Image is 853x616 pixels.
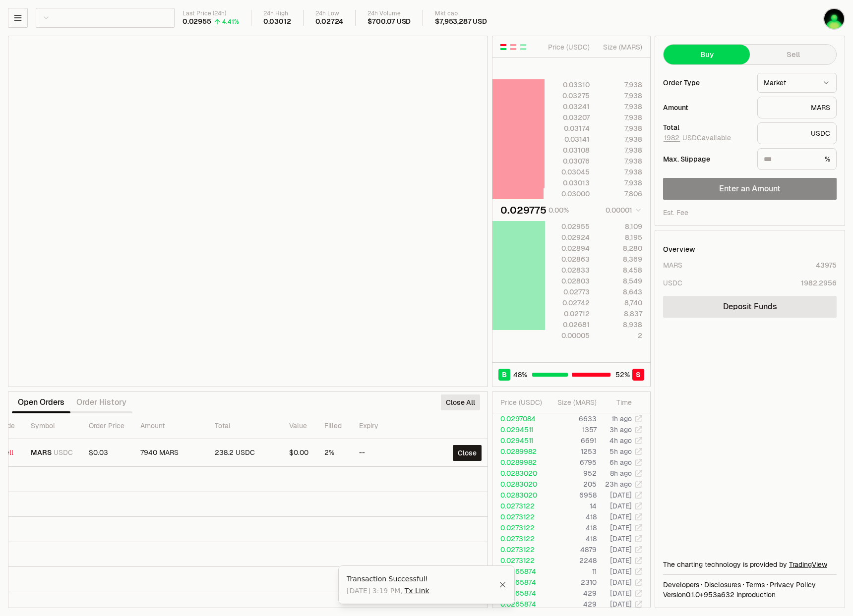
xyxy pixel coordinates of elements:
time: 5h ago [609,447,632,456]
time: [DATE] [610,556,632,565]
td: 2310 [546,577,597,588]
button: Show Sell Orders Only [509,43,517,51]
div: Size ( MARS ) [598,42,642,52]
button: Market [757,73,837,93]
div: 0.00005 [546,331,590,340]
div: 0.03108 [546,145,590,155]
div: 7,938 [598,80,642,90]
div: MARS [663,260,682,270]
div: 0.02681 [546,320,590,330]
time: 4h ago [609,436,632,445]
div: Mkt cap [435,10,487,17]
button: Order History [70,392,132,412]
div: 0.03141 [546,134,590,144]
td: 0.0297084 [492,413,546,424]
button: Close [499,581,506,589]
td: 0.0273122 [492,555,546,566]
span: B [502,370,507,380]
td: 0.0265874 [492,599,546,610]
div: Price ( USDC ) [500,397,546,407]
a: Terms [746,580,765,590]
div: 7,938 [598,123,642,133]
div: 8,369 [598,254,642,264]
div: 0.03045 [546,167,590,177]
span: USDC [54,448,73,457]
span: $0.03 [89,448,108,457]
span: MARS [31,448,52,457]
div: 8,740 [598,298,642,308]
td: 0.0273122 [492,533,546,544]
time: 1h ago [611,414,632,423]
td: 6633 [546,413,597,424]
div: 2 [598,331,642,340]
button: Close All [441,394,480,410]
td: 418 [546,522,597,533]
div: 8,938 [598,320,642,330]
button: Show Buy and Sell Orders [499,43,507,51]
td: 6691 [546,435,597,446]
div: Transaction Successful! [347,574,499,584]
td: 2248 [546,555,597,566]
div: 0.02724 [315,17,344,26]
button: Show Buy Orders Only [519,43,527,51]
div: 8,195 [598,232,642,242]
div: MARS [757,97,837,118]
div: 0.02833 [546,265,590,275]
td: 0.0273122 [492,511,546,522]
td: 6795 [546,457,597,468]
div: 1982.2956 [801,278,837,288]
div: 7,938 [598,91,642,101]
span: S [636,370,641,380]
td: 0.0289982 [492,446,546,457]
td: 0.0283020 [492,490,546,501]
td: 0.0273122 [492,501,546,511]
div: 0.02773 [546,287,590,297]
button: Buy [664,45,750,64]
div: 8,458 [598,265,642,275]
a: Privacy Policy [770,580,816,590]
div: 0.02894 [546,243,590,253]
span: 48 % [513,370,527,380]
div: 0.02955 [183,17,211,26]
div: 0.02712 [546,309,590,319]
span: 953a6329c163310e6a6bf567f03954a37d74ab26 [704,590,734,599]
th: Amount [132,413,207,439]
div: 7,938 [598,102,642,112]
td: 11 [546,566,597,577]
button: Open Orders [12,392,70,412]
div: 8,109 [598,222,642,231]
time: [DATE] [610,600,632,609]
time: [DATE] [610,589,632,598]
div: 0.03275 [546,91,590,101]
div: 8,280 [598,243,642,253]
a: Deposit Funds [663,296,837,318]
div: 0.02803 [546,276,590,286]
div: 0.03241 [546,102,590,112]
th: Symbol [23,413,81,439]
td: 6958 [546,490,597,501]
td: 0.0294511 [492,424,546,435]
td: 0.0265874 [492,566,546,577]
div: 8,643 [598,287,642,297]
a: Tx Link [405,586,429,596]
td: 0.0265874 [492,577,546,588]
div: 8,837 [598,309,642,319]
td: 952 [546,468,597,479]
td: 1253 [546,446,597,457]
time: [DATE] [610,545,632,554]
time: [DATE] [610,502,632,510]
td: 0.0283020 [492,479,546,490]
a: Developers [663,580,699,590]
div: USDC [757,122,837,144]
div: 7,938 [598,112,642,122]
time: [DATE] [610,491,632,500]
div: 7,938 [598,145,642,155]
time: [DATE] [610,512,632,521]
time: 6h ago [609,458,632,467]
div: 0.03207 [546,112,590,122]
th: Expiry [351,413,418,439]
div: 7940 MARS [140,448,199,457]
div: 0.03174 [546,123,590,133]
time: [DATE] [610,534,632,543]
div: 7,938 [598,156,642,166]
